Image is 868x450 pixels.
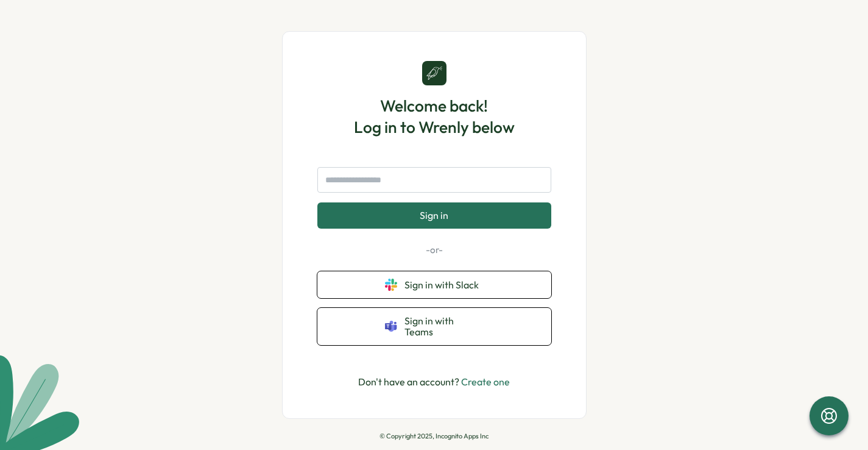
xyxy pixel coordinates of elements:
[404,279,484,290] span: Sign in with Slack
[379,432,489,440] p: © Copyright 2025, Incognito Apps Inc
[317,243,551,257] p: -or-
[358,374,510,390] p: Don't have an account?
[404,315,484,338] span: Sign in with Teams
[317,308,551,345] button: Sign in with Teams
[317,271,551,298] button: Sign in with Slack
[317,202,551,228] button: Sign in
[461,376,510,388] a: Create one
[420,210,448,221] span: Sign in
[354,95,515,138] h1: Welcome back! Log in to Wrenly below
